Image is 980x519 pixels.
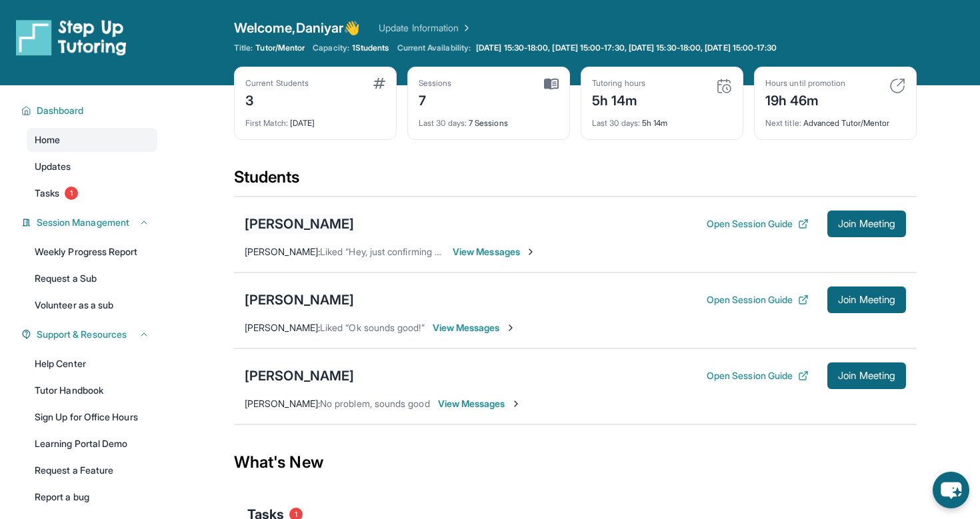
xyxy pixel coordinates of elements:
span: Next title : [765,118,801,128]
span: Dashboard [37,104,84,117]
div: Tutoring hours [592,78,645,89]
span: Updates [35,160,71,173]
span: 1 [65,187,78,200]
div: [DATE] [245,110,385,129]
div: [PERSON_NAME] [245,290,354,309]
img: card [544,78,559,90]
div: Sessions [419,78,452,89]
button: chat-button [933,472,969,508]
a: Report a bug [27,485,157,509]
span: Join Meeting [838,372,895,380]
a: Volunteer as a sub [27,293,157,317]
span: Tutor/Mentor [255,43,305,53]
span: [PERSON_NAME] : [245,246,320,257]
div: Students [234,167,917,196]
span: Support & Resources [37,328,127,341]
span: [DATE] 15:30-18:00, [DATE] 15:00-17:30, [DATE] 15:30-18:00, [DATE] 15:00-17:30 [476,43,777,53]
a: Updates [27,155,157,179]
span: [PERSON_NAME] : [245,322,320,333]
div: Hours until promotion [765,78,845,89]
span: View Messages [438,397,521,410]
div: 3 [245,89,309,110]
span: [PERSON_NAME] : [245,398,320,409]
button: Open Session Guide [707,217,809,231]
a: Weekly Progress Report [27,240,157,264]
span: No problem, sounds good [320,398,430,409]
img: card [373,78,385,89]
img: Chevron-Right [511,398,521,409]
div: 5h 14m [592,89,645,110]
button: Join Meeting [827,211,906,237]
a: Learning Portal Demo [27,432,157,456]
img: card [716,78,732,94]
a: [DATE] 15:30-18:00, [DATE] 15:00-17:30, [DATE] 15:30-18:00, [DATE] 15:00-17:30 [473,43,779,53]
span: Liked “Ok sounds good!” [320,322,425,333]
a: Request a Sub [27,266,157,290]
a: Update Information [379,21,472,35]
span: Last 30 days : [592,118,640,128]
span: Welcome, Daniyar 👋 [234,19,360,37]
div: 7 Sessions [419,110,559,129]
span: First Match : [245,118,288,128]
span: View Messages [433,321,516,334]
span: Liked “Hey, just confirming our session for [DATE] at 4” [320,246,552,257]
div: Advanced Tutor/Mentor [765,110,905,129]
img: Chevron-Right [505,322,516,333]
button: Open Session Guide [707,293,809,306]
button: Support & Resources [31,328,149,341]
span: Last 30 days : [419,118,467,128]
span: Session Management [37,216,129,229]
button: Session Management [31,216,149,229]
div: 7 [419,89,452,110]
span: Capacity: [313,43,349,53]
button: Open Session Guide [707,369,809,382]
span: Join Meeting [838,296,895,304]
div: Current Students [245,78,309,89]
button: Join Meeting [827,286,906,313]
a: Help Center [27,352,157,376]
span: Tasks [35,187,59,200]
a: Tutor Handbook [27,378,157,402]
div: 5h 14m [592,110,732,129]
a: Home [27,128,157,152]
button: Dashboard [31,104,149,117]
div: [PERSON_NAME] [245,366,354,385]
button: Join Meeting [827,362,906,389]
a: Request a Feature [27,458,157,482]
span: View Messages [453,245,536,259]
div: 19h 46m [765,89,845,110]
div: What's New [234,433,917,492]
span: Title: [234,43,253,53]
img: Chevron-Right [525,247,536,257]
span: Home [35,133,60,147]
span: 1 Students [352,43,389,53]
img: logo [16,19,127,56]
span: Current Availability: [397,43,471,53]
span: Join Meeting [838,220,895,228]
a: Sign Up for Office Hours [27,405,157,429]
div: [PERSON_NAME] [245,215,354,233]
img: Chevron Right [459,21,472,35]
a: Tasks1 [27,181,157,205]
img: card [889,78,905,94]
